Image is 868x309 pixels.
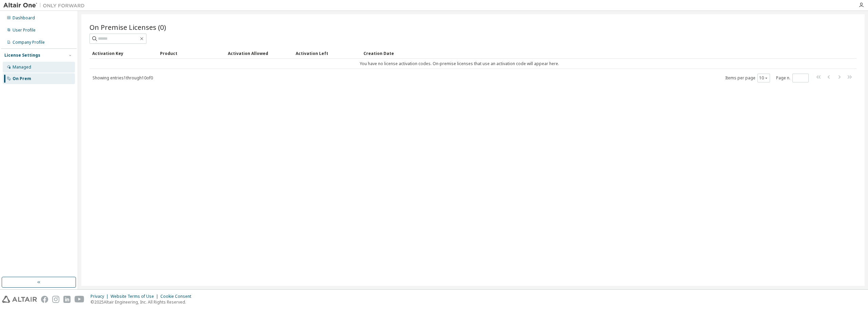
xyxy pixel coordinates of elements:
div: On Prem [13,76,31,81]
span: On Premise Licenses (0) [90,22,166,32]
p: © 2025 Altair Engineering, Inc. All Rights Reserved. [91,299,195,305]
div: User Profile [13,27,36,33]
div: Activation Key [92,48,155,59]
img: instagram.svg [52,296,59,303]
div: Activation Allowed [228,48,290,59]
img: facebook.svg [41,296,48,303]
div: Activation Left [296,48,358,59]
img: youtube.svg [75,296,84,303]
div: Managed [13,64,31,70]
img: linkedin.svg [63,296,71,303]
div: License Settings [4,53,40,58]
div: Privacy [91,294,111,299]
span: Page n. [776,74,809,82]
div: Website Terms of Use [111,294,160,299]
div: Creation Date [363,48,827,59]
div: Product [160,48,222,59]
span: Showing entries 1 through 10 of 0 [93,75,153,81]
div: Dashboard [13,15,35,21]
img: altair_logo.svg [2,296,37,303]
div: Cookie Consent [160,294,195,299]
td: You have no license activation codes. On-premise licenses that use an activation code will appear... [90,59,829,69]
img: Altair One [3,2,88,9]
div: Company Profile [13,40,45,45]
button: 10 [759,75,768,81]
span: Items per page [725,74,770,82]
